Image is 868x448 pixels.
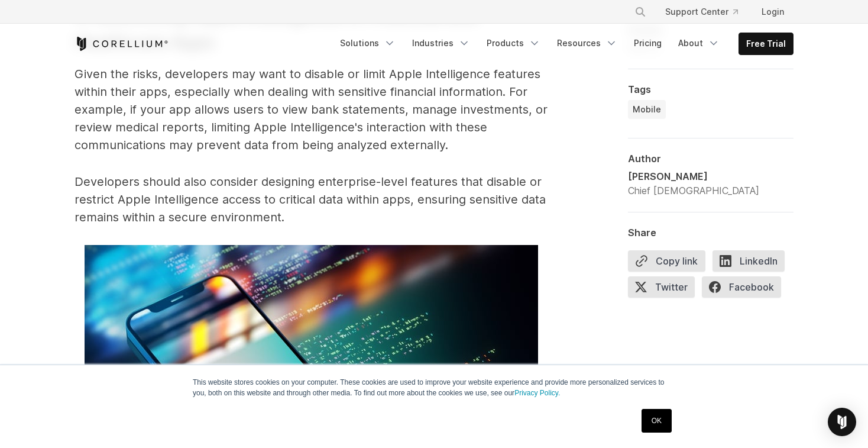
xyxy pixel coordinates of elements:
span: LinkedIn [712,250,785,272]
div: Navigation Menu [333,33,793,55]
a: Privacy Policy. [514,389,560,397]
a: Solutions [333,33,403,54]
a: LinkedIn [712,250,792,276]
span: Facebook [702,276,781,298]
div: Open Intercom Messenger [828,408,856,436]
div: Chief [DEMOGRAPHIC_DATA] [628,183,759,198]
a: Pricing [627,33,669,54]
span: Twitter [628,276,695,298]
button: Search [630,1,651,22]
div: Tags [628,83,793,95]
a: Resources [550,33,624,54]
div: [PERSON_NAME] [628,169,759,183]
a: Free Trial [739,33,793,54]
p: Given the risks, developers may want to disable or limit Apple Intelligence features within their... [75,65,548,154]
a: Corellium Home [75,37,169,51]
a: About [671,33,727,54]
a: OK [642,409,672,433]
p: Developers should also consider designing enterprise-level features that disable or restrict Appl... [75,173,548,226]
a: Industries [405,33,477,54]
span: Mobile [633,104,661,115]
div: Share [628,227,793,238]
div: Author [628,153,793,165]
a: Twitter [628,276,702,302]
a: Products [480,33,548,54]
a: Mobile [628,100,666,119]
a: Facebook [702,276,788,302]
a: Login [752,1,793,22]
button: Copy link [628,250,705,272]
a: Support Center [656,1,747,22]
div: Navigation Menu [620,1,793,22]
p: This website stores cookies on your computer. These cookies are used to improve your website expe... [193,377,675,398]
